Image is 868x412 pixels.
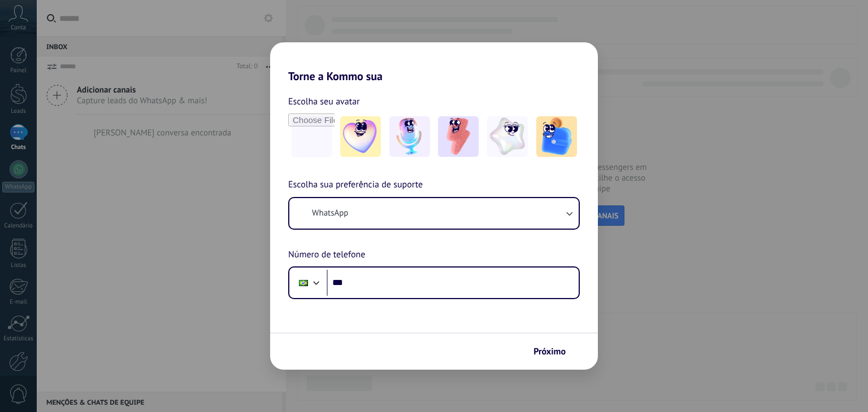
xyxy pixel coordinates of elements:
[289,198,579,229] button: WhatsApp
[312,208,348,219] span: WhatsApp
[528,342,581,361] button: Próximo
[270,42,598,83] h2: Torne a Kommo sua
[340,116,381,157] img: -1.jpeg
[487,116,528,157] img: -4.jpeg
[293,271,314,295] div: Brazil: + 55
[288,178,423,192] span: Escolha sua preferência de suporte
[536,116,577,157] img: -5.jpeg
[288,94,360,109] span: Escolha seu avatar
[438,116,479,157] img: -3.jpeg
[533,348,566,356] span: Próximo
[389,116,430,157] img: -2.jpeg
[288,248,365,262] span: Número de telefone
